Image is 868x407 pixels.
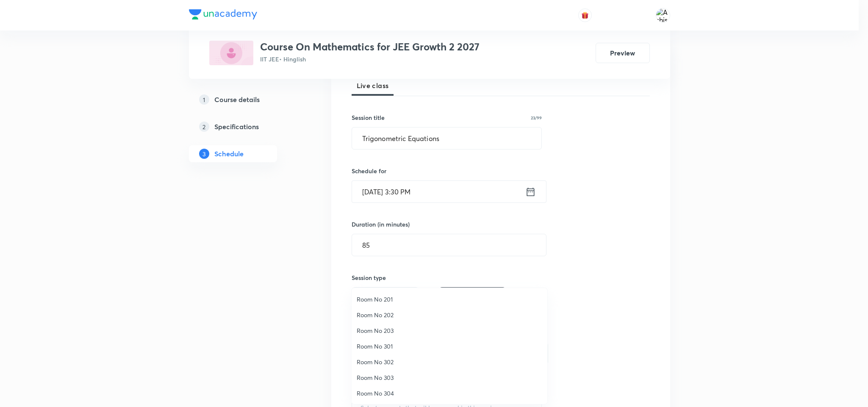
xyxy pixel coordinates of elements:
span: Room No 202 [357,310,542,319]
span: Room No 303 [357,373,542,382]
span: Room No 201 [357,295,542,304]
span: Room No 304 [357,389,542,398]
span: Room No 301 [357,342,542,351]
span: Room No 203 [357,326,542,335]
span: Room No 302 [357,357,542,366]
